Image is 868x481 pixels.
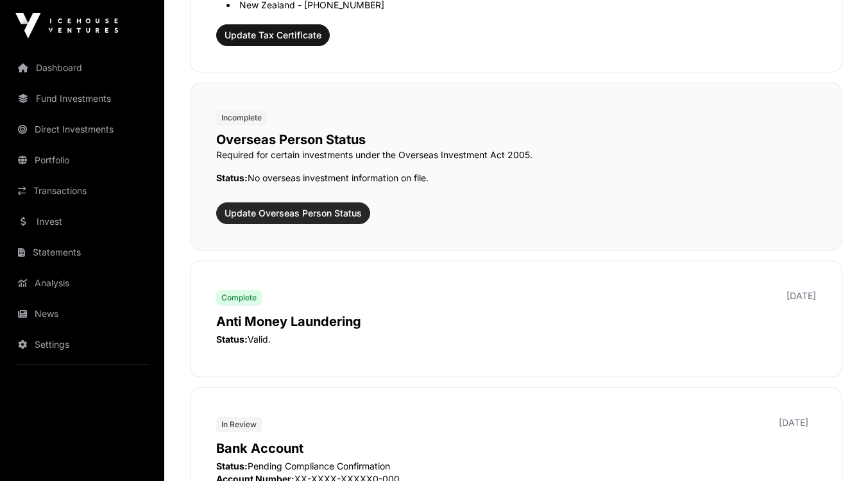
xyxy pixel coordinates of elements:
[10,177,154,205] a: Transactions
[225,29,321,42] span: Update Tax Certificate
[225,207,362,220] span: Update Overseas Person Status
[10,146,154,174] a: Portfolio
[216,334,248,345] span: Status:
[10,115,154,143] a: Direct Investments
[216,210,370,223] a: Update Overseas Person Status
[10,85,154,113] a: Fund Investments
[216,131,816,149] p: Overseas Person Status
[216,439,816,457] p: Bank Account
[804,420,868,481] iframe: Chat Widget
[216,202,370,224] button: Update Overseas Person Status
[221,113,262,123] span: Incomplete
[10,208,154,236] a: Invest
[787,289,816,302] p: [DATE]
[216,172,248,183] span: Status:
[216,460,816,473] p: Pending Compliance Confirmation
[10,300,154,328] a: News
[216,461,248,471] span: Status:
[221,420,257,430] span: In Review
[216,333,816,346] p: Valid.
[10,54,154,82] a: Dashboard
[779,416,808,429] p: [DATE]
[10,238,154,266] a: Statements
[15,13,118,38] img: Icehouse Ventures Logo
[221,293,257,303] span: Complete
[216,149,816,161] p: Required for certain investments under the Overseas Investment Act 2005.
[216,313,816,330] p: Anti Money Laundering
[10,330,154,359] a: Settings
[216,24,330,46] button: Update Tax Certificate
[10,269,154,297] a: Analysis
[216,172,816,184] p: No overseas investment information on file.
